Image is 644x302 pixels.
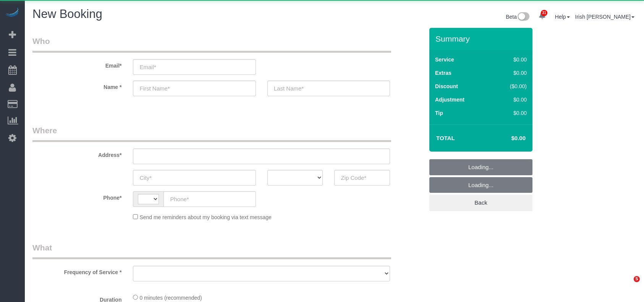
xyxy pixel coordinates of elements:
label: Email* [27,59,127,69]
div: ($0.00) [494,82,527,90]
a: 31 [535,8,550,24]
label: Adjustment [435,96,464,103]
label: Tip [435,109,443,117]
a: Irish [PERSON_NAME] [575,14,634,20]
img: New interface [517,12,529,22]
a: Beta [506,14,529,20]
a: Help [555,14,570,20]
label: Name * [27,81,127,91]
input: Email* [133,59,256,75]
div: $0.00 [494,96,527,103]
strong: Total [436,135,455,141]
legend: Who [32,36,391,53]
input: City* [133,170,256,186]
img: Automaid Logo [5,8,20,18]
label: Address* [27,149,127,159]
a: Back [429,195,532,211]
div: $0.00 [494,109,527,117]
label: Discount [435,82,458,90]
legend: Where [32,125,391,142]
span: 0 minutes (recommended) [139,295,202,301]
input: Phone* [163,191,256,207]
label: Extras [435,69,451,77]
span: Send me reminders about my booking via text message [139,214,272,220]
span: 31 [541,10,547,16]
input: Zip Code* [334,170,390,186]
input: First Name* [133,81,256,96]
div: $0.00 [494,56,527,63]
label: Service [435,56,454,63]
h4: $0.00 [489,135,526,142]
span: New Booking [32,7,102,21]
label: Frequency of Service * [27,266,127,276]
h3: Summary [435,34,529,43]
span: 5 [634,276,640,282]
label: Phone* [27,191,127,202]
div: $0.00 [494,69,527,77]
input: Last Name* [267,81,390,96]
legend: What [32,242,391,259]
iframe: Intercom live chat [618,276,636,294]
